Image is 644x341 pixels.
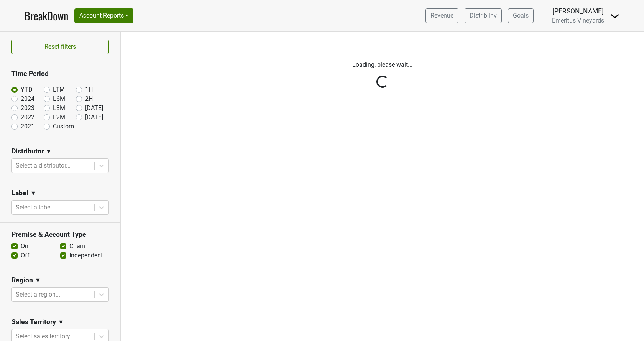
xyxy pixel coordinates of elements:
[426,8,458,23] a: Revenue
[74,8,133,23] button: Account Reports
[508,8,534,23] a: Goals
[610,12,619,21] img: Dropdown Menu
[552,6,604,16] div: [PERSON_NAME]
[465,8,502,23] a: Distrib Inv
[170,60,595,69] p: Loading, please wait...
[25,8,68,24] a: BreakDown
[552,17,604,24] span: Emeritus Vineyards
